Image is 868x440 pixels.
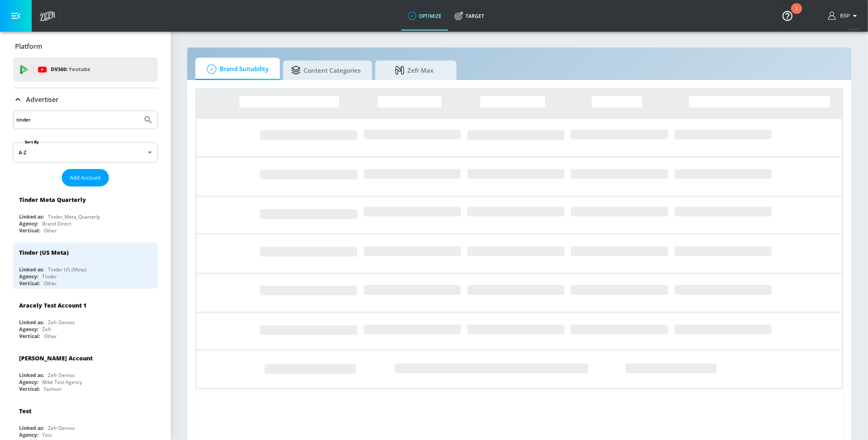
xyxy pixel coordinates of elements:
[837,13,850,19] span: login as: bsp_linking@zefr.com
[42,379,82,386] div: Mike Test Agency
[42,273,57,280] div: Tinder
[401,1,448,30] a: optimize
[19,326,38,333] div: Agency:
[48,319,75,326] div: Zefr Demos
[19,379,38,386] div: Agency:
[26,95,58,104] p: Advertiser
[13,57,158,82] div: DV360: Youtube
[13,142,158,163] div: A-Z
[13,35,158,58] div: Platform
[19,227,40,234] div: Vertical:
[19,431,38,438] div: Agency:
[139,111,157,129] button: Submit Search
[19,372,44,379] div: Linked as:
[19,407,31,415] div: Test
[13,295,158,342] div: Aracely Test Account 1Linked as:Zefr DemosAgency:ZefrVertical:Other
[13,190,158,236] div: Tinder Meta QuarterlyLinked as:Tinder_Meta_QuarterlyAgency:Brand DirectVertical:Other
[13,243,158,289] div: Tinder (US Meta)Linked as:Tinder US (Meta)Agency:TinderVertical:Other
[828,11,860,21] button: BSP
[19,333,40,340] div: Vertical:
[19,220,38,227] div: Agency:
[19,425,44,431] div: Linked as:
[44,227,57,234] div: Other
[19,273,38,280] div: Agency:
[19,266,44,273] div: Linked as:
[48,425,75,431] div: Zefr Demos
[19,196,86,204] div: Tinder Meta Quarterly
[383,61,445,80] span: Zefr Max
[19,354,93,362] div: [PERSON_NAME] Account
[849,27,860,31] span: v 4.24.0
[42,220,71,227] div: Brand Direct
[795,9,798,19] div: 1
[70,173,101,182] span: Add Account
[19,249,69,256] div: Tinder (US Meta)
[19,280,40,287] div: Vertical:
[48,213,100,220] div: Tinder_Meta_Quarterly
[19,319,44,326] div: Linked as:
[42,431,52,438] div: Test
[51,65,90,74] p: DV360:
[62,169,109,186] button: Add Account
[15,42,42,51] p: Platform
[776,4,799,27] button: Open Resource Center, 1 new notification
[13,88,158,111] div: Advertiser
[16,115,139,125] input: Search by name
[291,61,361,80] span: Content Categories
[19,213,44,220] div: Linked as:
[44,386,61,392] div: Fashion
[203,59,268,79] span: Brand Suitability
[48,266,87,273] div: Tinder US (Meta)
[19,301,87,309] div: Aracely Test Account 1
[19,386,40,392] div: Vertical:
[13,348,158,394] div: [PERSON_NAME] AccountLinked as:Zefr DemosAgency:Mike Test AgencyVertical:Fashion
[448,1,491,30] a: Target
[48,372,75,379] div: Zefr Demos
[44,280,57,287] div: Other
[42,326,52,333] div: Zefr
[44,333,57,340] div: Other
[69,65,90,74] p: Youtube
[23,139,41,145] label: Sort By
